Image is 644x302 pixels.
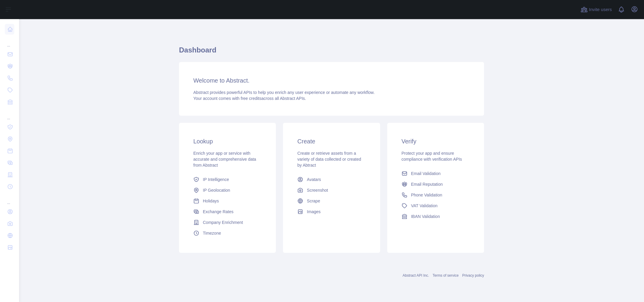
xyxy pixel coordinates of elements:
[191,185,264,196] a: IP Geolocation
[295,185,368,196] a: Screenshot
[411,213,440,219] span: IBAN Validation
[462,273,484,278] a: Privacy policy
[297,137,365,145] h3: Create
[399,179,472,190] a: Email Reputation
[203,176,229,182] span: IP Intelligence
[579,5,613,14] button: Invite users
[193,90,375,95] span: Abstract provides powerful APIs to help you enrich any user experience or automate any workflow.
[179,45,484,60] h1: Dashboard
[5,193,14,205] div: ...
[307,198,320,204] span: Scrape
[5,109,14,120] div: ...
[399,190,472,200] a: Phone Validation
[307,176,321,182] span: Avatars
[402,151,462,162] span: Protect your app and ensure compliance with verification APIs
[295,174,368,185] a: Avatars
[411,192,442,198] span: Phone Validation
[295,196,368,206] a: Scrape
[5,36,14,48] div: ...
[191,196,264,206] a: Holidays
[203,198,219,204] span: Holidays
[241,96,261,101] span: free credits
[203,219,243,225] span: Company Enrichment
[191,217,264,228] a: Company Enrichment
[295,206,368,217] a: Images
[411,203,438,209] span: VAT Validation
[193,151,256,168] span: Enrich your app or service with accurate and comprehensive data from Abstract
[203,209,234,215] span: Exchange Rates
[399,168,472,179] a: Email Validation
[307,209,321,215] span: Images
[297,151,361,168] span: Create or retrieve assets from a variety of data collected or created by Abtract
[191,174,264,185] a: IP Intelligence
[193,76,470,85] h3: Welcome to Abstract.
[399,211,472,222] a: IBAN Validation
[193,96,306,101] span: Your account comes with across all Abstract APIs.
[399,200,472,211] a: VAT Validation
[191,206,264,217] a: Exchange Rates
[589,6,612,13] span: Invite users
[203,230,221,236] span: Timezone
[411,181,443,187] span: Email Reputation
[191,228,264,238] a: Timezone
[203,187,230,193] span: IP Geolocation
[433,273,458,278] a: Terms of service
[411,171,441,176] span: Email Validation
[193,137,262,145] h3: Lookup
[307,187,328,193] span: Screenshot
[403,273,429,278] a: Abstract API Inc.
[402,137,470,145] h3: Verify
